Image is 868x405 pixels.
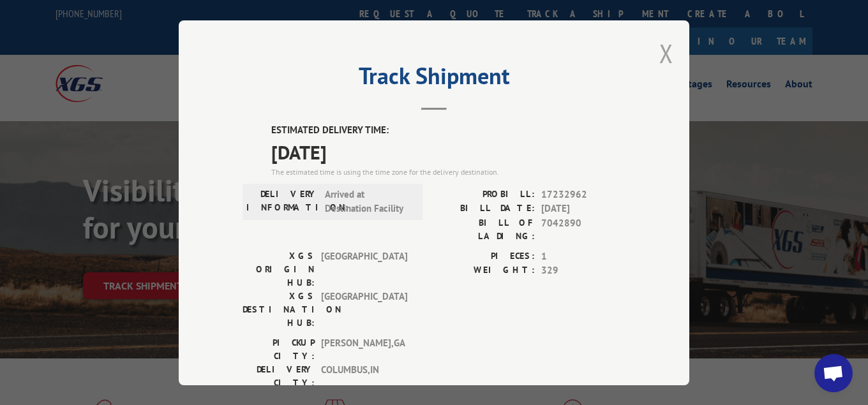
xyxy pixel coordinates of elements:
[243,289,315,329] label: XGS DESTINATION HUB:
[541,216,625,242] span: 7042890
[243,335,315,362] label: PICKUP CITY:
[325,187,411,216] span: Arrived at Destination Facility
[541,263,625,278] span: 329
[321,249,407,289] span: [GEOGRAPHIC_DATA]
[321,335,407,362] span: [PERSON_NAME] , GA
[659,36,673,70] button: Close modal
[243,67,625,91] h2: Track Shipment
[541,187,625,202] span: 17232962
[541,202,625,216] span: [DATE]
[434,202,535,216] label: BILL DATE:
[541,249,625,263] span: 1
[246,187,318,216] label: DELIVERY INFORMATION:
[434,216,535,242] label: BILL OF LADING:
[434,249,535,263] label: PIECES:
[434,187,535,202] label: PROBILL:
[321,362,407,389] span: COLUMBUS , IN
[271,137,625,166] span: [DATE]
[814,354,853,392] div: Open chat
[271,166,625,177] div: The estimated time is using the time zone for the delivery destination.
[243,362,315,389] label: DELIVERY CITY:
[243,249,315,289] label: XGS ORIGIN HUB:
[434,263,535,278] label: WEIGHT:
[321,289,407,329] span: [GEOGRAPHIC_DATA]
[271,123,625,138] label: ESTIMATED DELIVERY TIME:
